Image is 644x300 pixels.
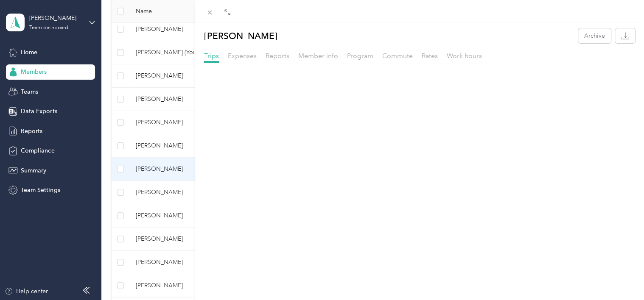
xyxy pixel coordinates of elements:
[347,52,373,60] span: Program
[204,28,277,43] p: [PERSON_NAME]
[596,253,644,300] iframe: Everlance-gr Chat Button Frame
[266,52,289,60] span: Reports
[422,52,438,60] span: Rates
[578,28,611,43] button: Archive
[447,52,482,60] span: Work hours
[204,52,219,60] span: Trips
[298,52,338,60] span: Member info
[228,52,257,60] span: Expenses
[382,52,413,60] span: Commute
